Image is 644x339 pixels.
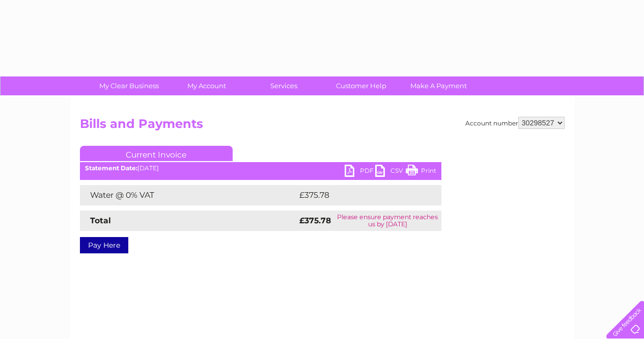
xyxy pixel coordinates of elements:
[375,165,406,179] a: CSV
[334,211,441,231] td: Please ensure payment reaches us by [DATE]
[299,216,331,225] strong: £375.78
[80,146,233,161] a: Current Invoice
[87,76,171,95] a: My Clear Business
[85,164,137,172] b: Statement Date:
[397,76,481,95] a: Make A Payment
[345,165,375,179] a: PDF
[297,185,423,205] td: £375.78
[406,165,436,179] a: Print
[242,76,326,95] a: Services
[80,237,128,253] a: Pay Here
[90,216,111,225] strong: Total
[164,76,248,95] a: My Account
[80,185,297,205] td: Water @ 0% VAT
[80,117,565,136] h2: Bills and Payments
[80,165,441,172] div: [DATE]
[465,117,565,129] div: Account number
[319,76,403,95] a: Customer Help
